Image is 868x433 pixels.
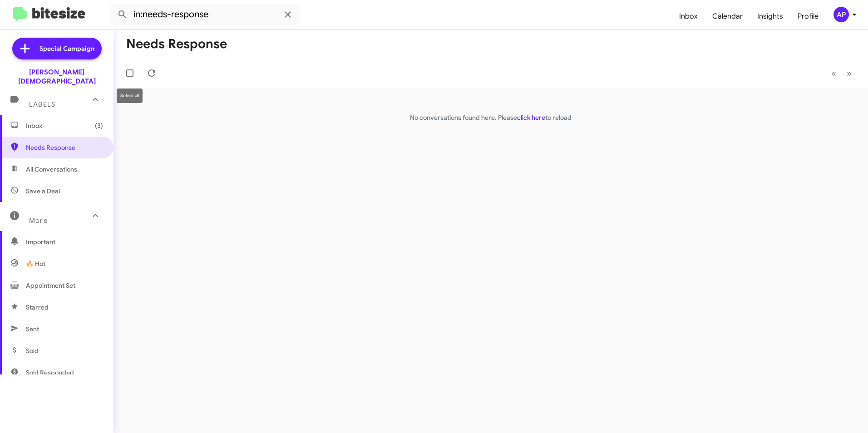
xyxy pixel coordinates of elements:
[26,121,103,130] span: Inbox
[831,68,836,79] span: «
[95,121,103,130] span: (3)
[672,3,705,30] a: Inbox
[833,7,849,22] div: AP
[705,3,750,30] a: Calendar
[12,38,102,59] a: Special Campaign
[117,89,143,103] div: Select all
[26,165,77,174] span: All Conversations
[826,7,858,22] button: AP
[826,64,857,83] nav: Page navigation example
[841,64,857,83] button: Next
[26,325,39,334] span: Sent
[26,281,75,290] span: Appointment Set
[26,143,103,152] span: Needs Response
[126,37,227,51] h1: Needs Response
[750,3,790,30] a: Insights
[113,113,868,122] p: No conversations found here. Please to reload
[26,303,49,312] span: Starred
[26,259,45,268] span: 🔥 Hot
[26,346,39,355] span: Sold
[26,187,60,196] span: Save a Deal
[29,216,48,225] span: More
[517,113,545,122] a: click here
[826,64,842,83] button: Previous
[39,44,94,53] span: Special Campaign
[110,4,301,25] input: Search
[790,3,826,30] a: Profile
[847,68,852,79] span: »
[26,237,103,246] span: Important
[29,100,55,108] span: Labels
[26,368,74,377] span: Sold Responded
